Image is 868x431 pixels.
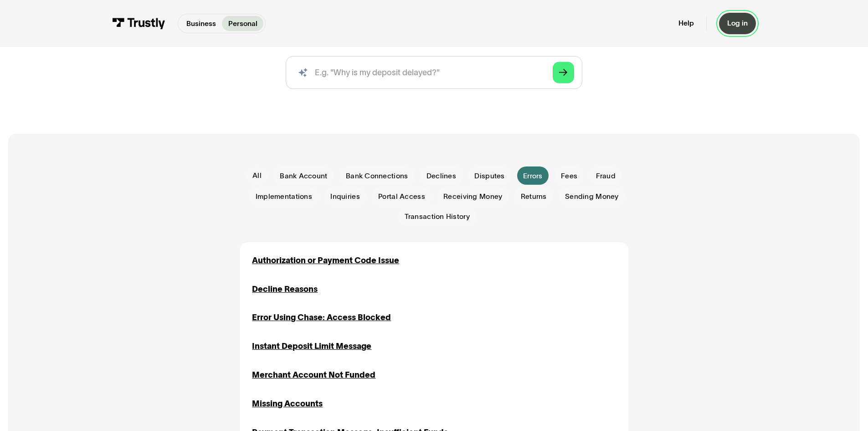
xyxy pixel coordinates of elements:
a: Help [678,19,694,28]
a: Merchant Account Not Funded [252,369,375,381]
a: All [247,167,268,184]
span: Inquiries [330,192,360,202]
a: Log in [719,13,756,34]
span: Fraud [596,171,616,181]
span: Portal Access [378,192,425,202]
div: Log in [727,19,748,28]
form: Search [286,56,582,89]
a: Missing Accounts [252,398,323,410]
p: Personal [228,18,257,29]
span: Receiving Money [443,192,502,202]
p: Business [186,18,216,29]
input: search [286,56,582,89]
a: Instant Deposit Limit Message [252,340,371,353]
form: Email Form [240,166,628,226]
span: Transaction History [405,212,470,222]
a: Error Using Chase: Access Blocked [252,312,391,324]
span: Bank Connections [346,171,408,181]
a: Authorization or Payment Code Issue [252,254,399,267]
span: Returns [521,192,547,202]
span: Disputes [474,171,504,181]
img: Trustly Logo [112,18,165,29]
span: Fees [561,171,577,181]
span: Sending Money [565,192,619,202]
span: Bank Account [280,171,327,181]
a: Decline Reasons [252,283,318,296]
span: Implementations [256,192,312,202]
a: Business [180,16,222,31]
span: Errors [523,171,543,181]
span: Declines [426,171,456,181]
div: All [252,171,262,181]
a: Personal [222,16,263,31]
